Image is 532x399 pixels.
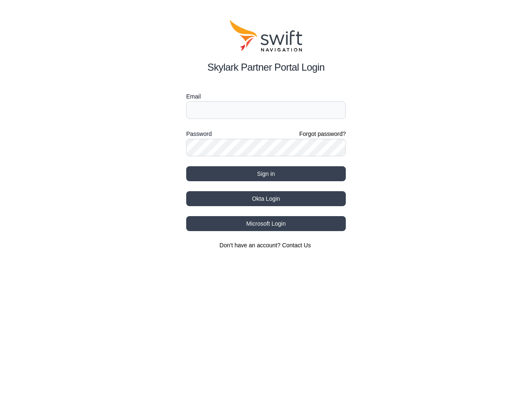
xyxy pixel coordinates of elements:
[186,60,346,75] h2: Skylark Partner Portal Login
[186,129,212,139] label: Password
[299,130,346,138] a: Forgot password?
[186,191,346,206] button: Okta Login
[186,166,346,181] button: Sign in
[186,241,346,249] section: Don't have an account?
[186,91,346,101] label: Email
[282,242,311,249] a: Contact Us
[186,216,346,231] button: Microsoft Login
